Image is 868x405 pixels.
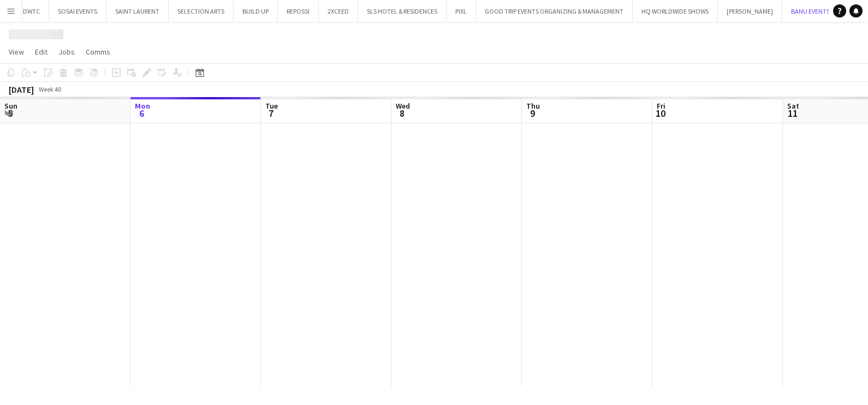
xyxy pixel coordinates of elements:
[787,101,799,111] span: Sat
[106,1,169,22] button: SAINT LAURENT
[525,107,540,120] span: 9
[264,107,278,120] span: 7
[657,101,665,111] span: Fri
[234,1,278,22] button: BUILD UP
[526,101,540,111] span: Thu
[54,45,79,59] a: Jobs
[358,1,447,22] button: SLS HOTEL & RESIDENCES
[633,1,718,22] button: HQ WORLDWIDE SHOWS
[31,45,52,59] a: Edit
[35,47,47,57] span: Edit
[396,101,410,111] span: Wed
[782,1,839,22] button: BANU EVENTS
[49,1,106,22] button: SOSAI EVENTS
[394,107,410,120] span: 8
[476,1,633,22] button: GOOD TRIP EVENTS ORGANIZING & MANAGEMENT
[278,1,319,22] button: REPOSSI
[169,1,234,22] button: SELECTION ARTS
[265,101,278,111] span: Tue
[4,45,28,59] a: View
[58,47,75,57] span: Jobs
[86,47,110,57] span: Comms
[9,84,34,95] div: [DATE]
[718,1,782,22] button: [PERSON_NAME]
[9,47,24,57] span: View
[14,1,49,22] button: DWTC
[447,1,476,22] button: PIXL
[36,85,63,93] span: Week 40
[655,107,665,120] span: 10
[319,1,358,22] button: 2XCEED
[135,101,150,111] span: Mon
[81,45,115,59] a: Comms
[133,107,150,120] span: 6
[3,107,17,120] span: 5
[4,101,17,111] span: Sun
[786,107,799,120] span: 11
